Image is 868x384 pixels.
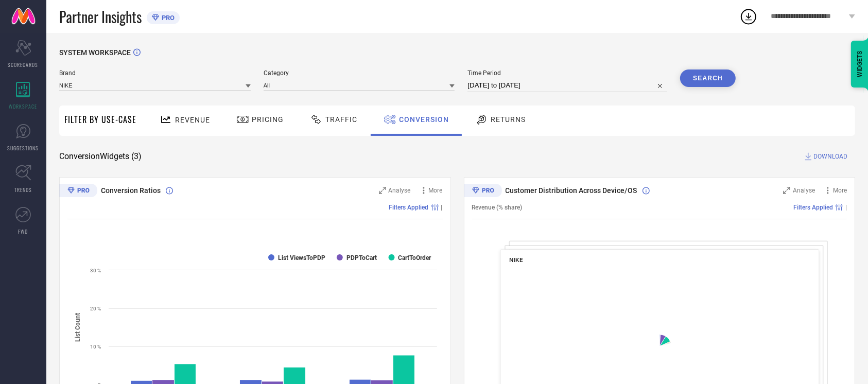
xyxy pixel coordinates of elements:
span: Brand [59,69,251,77]
span: SUGGESTIONS [8,144,39,152]
span: Filters Applied [389,204,429,211]
span: More [833,187,847,194]
button: Search [680,69,736,87]
span: FWD [19,228,28,235]
div: Premium [464,184,502,199]
text: PDPToCart [346,254,377,261]
input: Select time period [467,79,667,92]
span: Traffic [325,115,357,124]
span: Conversion [399,115,449,124]
span: Revenue [175,116,210,124]
span: Conversion Widgets ( 3 ) [59,151,142,162]
span: Customer Distribution Across Device/OS [506,186,637,195]
div: Open download list [739,7,758,26]
span: Analyse [389,187,411,194]
span: Filters Applied [793,204,833,211]
svg: Zoom [379,187,386,194]
span: Analyse [793,187,815,194]
span: Returns [491,115,526,124]
span: TRENDS [14,186,32,194]
span: Filter By Use-Case [64,113,136,126]
svg: Zoom [783,187,790,194]
text: 20 % [90,306,101,311]
span: | [845,204,847,211]
tspan: List Count [74,313,81,342]
text: 30 % [90,268,101,273]
span: DOWNLOAD [813,151,847,162]
span: NIKE [509,256,523,264]
span: Conversion Ratios [101,186,161,195]
span: SYSTEM WORKSPACE [59,48,131,57]
span: | [441,204,443,211]
text: CartToOrder [398,254,432,261]
span: More [429,187,443,194]
div: Premium [59,184,97,199]
span: Category [264,69,455,77]
span: Time Period [467,69,667,77]
span: Pricing [252,115,284,124]
span: Revenue (% share) [472,204,523,211]
span: Partner Insights [59,6,142,27]
span: SCORECARDS [8,61,39,68]
text: List ViewsToPDP [278,254,325,261]
text: 10 % [90,344,101,350]
span: WORKSPACE [9,102,38,110]
span: PRO [159,14,175,22]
